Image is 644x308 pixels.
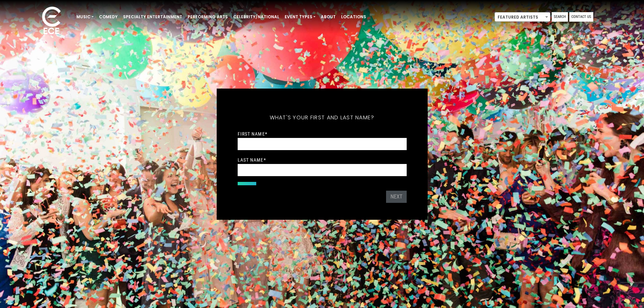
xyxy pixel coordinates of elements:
[238,157,266,163] label: Last Name
[238,131,267,137] label: First Name
[96,11,120,23] a: Comedy
[282,11,318,23] a: Event Types
[318,11,338,23] a: About
[495,13,550,22] span: Featured Artists
[74,11,96,23] a: Music
[552,12,568,22] a: Search
[231,11,282,23] a: Celebrity/National
[569,12,593,22] a: Contact Us
[185,11,231,23] a: Performing Arts
[495,12,550,22] span: Featured Artists
[238,105,407,130] h5: What's your first and last name?
[120,11,185,23] a: Specialty Entertainment
[34,5,68,38] img: ece_new_logo_whitev2-1.png
[338,11,369,23] a: Locations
